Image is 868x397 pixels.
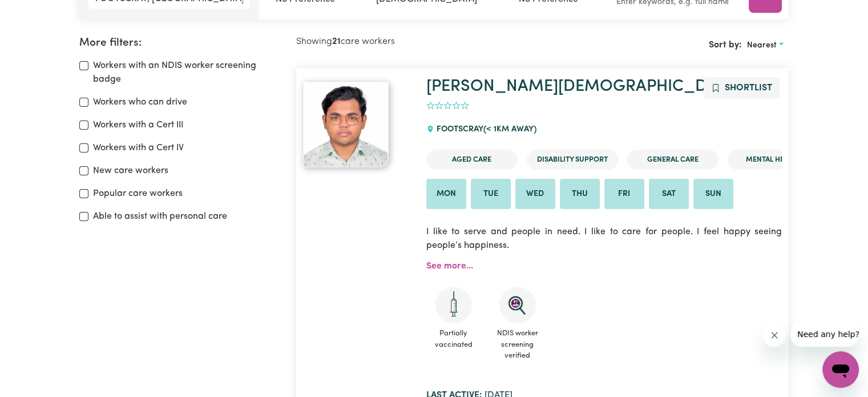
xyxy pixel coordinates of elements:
span: NDIS worker screening verified [490,323,545,366]
h2: Showing care workers [296,37,543,47]
span: Need any help? [7,8,69,17]
label: New care workers [93,164,168,178]
a: Rakibul Islam [303,82,413,167]
li: Aged Care [426,150,518,170]
li: Available on Sun [693,179,733,210]
li: Available on Mon [426,179,466,210]
span: Partially vaccinated [426,323,481,354]
button: Sort search results [742,37,789,54]
label: Able to assist with personal care [93,210,227,223]
li: Available on Tue [471,179,511,210]
label: Popular care workers [93,187,183,200]
img: View Rakibul Islam's profile [303,82,389,167]
li: General Care [627,150,718,170]
img: NDIS Worker Screening Verified [499,287,536,323]
h2: More filters: [79,37,282,50]
a: [PERSON_NAME][DEMOGRAPHIC_DATA] [426,78,742,95]
div: FOOTSCRAY [426,114,543,145]
li: Available on Thu [560,179,600,210]
li: Mental Health [728,150,819,170]
button: Add to shortlist [704,77,780,99]
div: add rating by typing an integer from 0 to 5 or pressing arrow keys [426,99,469,113]
li: Disability Support [527,150,618,170]
span: Nearest [747,41,777,50]
a: See more... [426,262,473,271]
li: Available on Wed [515,179,555,210]
label: Workers with an NDIS worker screening badge [93,59,282,86]
iframe: Button to launch messaging window [822,351,859,388]
span: Shortlist [725,83,772,93]
span: (< 1km away) [483,125,536,134]
img: Care and support worker has received 1 dose of the COVID-19 vaccine [435,287,472,323]
li: Available on Sat [649,179,689,210]
label: Workers with a Cert III [93,118,183,132]
span: Sort by: [709,41,742,50]
iframe: Close message [763,324,786,347]
label: Workers with a Cert IV [93,141,184,155]
p: I like to serve and people in need. I like to care for people. I feel happy seeing people’s happi... [426,218,782,259]
li: Available on Fri [604,179,644,210]
iframe: Message from company [790,322,859,347]
b: 21 [332,37,341,46]
label: Workers who can drive [93,95,187,109]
